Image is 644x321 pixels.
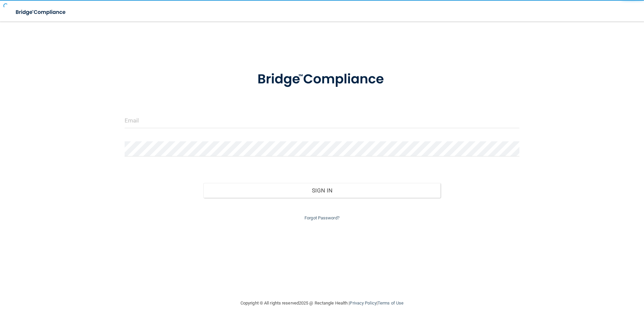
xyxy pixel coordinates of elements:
a: Privacy Policy [350,300,376,306]
a: Forgot Password? [304,215,340,220]
img: bridge_compliance_login_screen.278c3ca4.svg [10,5,72,19]
div: Copyright © All rights reserved 2025 @ Rectangle Health | | [199,292,445,314]
img: bridge_compliance_login_screen.278c3ca4.svg [244,62,400,97]
a: Terms of Use [378,300,404,306]
input: Email [125,113,520,128]
button: Sign In [203,183,441,198]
